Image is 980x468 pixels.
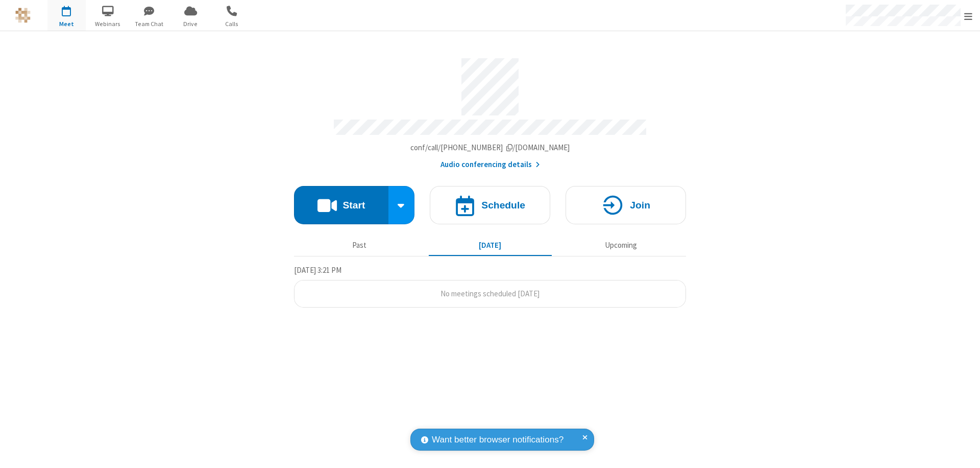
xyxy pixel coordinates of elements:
[388,186,415,224] div: Start conference options
[15,8,31,23] img: QA Selenium DO NOT DELETE OR CHANGE
[432,433,563,447] span: Want better browser notifications?
[410,142,570,154] button: Copy my meeting room linkCopy my meeting room link
[566,186,686,224] button: Join
[429,236,552,255] button: [DATE]
[47,19,86,29] span: Meet
[630,200,650,210] h4: Join
[298,236,421,255] button: Past
[130,19,168,29] span: Team Chat
[213,19,251,29] span: Calls
[481,200,525,210] h4: Schedule
[294,265,341,275] span: [DATE] 3:21 PM
[410,143,570,152] span: Copy my meeting room link
[294,51,686,171] section: Account details
[954,441,972,461] iframe: Chat
[294,186,388,224] button: Start
[342,200,365,210] h4: Start
[171,19,210,29] span: Drive
[430,186,550,224] button: Schedule
[89,19,127,29] span: Webinars
[440,289,540,298] span: No meetings scheduled [DATE]
[559,236,682,255] button: Upcoming
[440,159,540,171] button: Audio conferencing details
[294,264,686,308] section: Today's Meetings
